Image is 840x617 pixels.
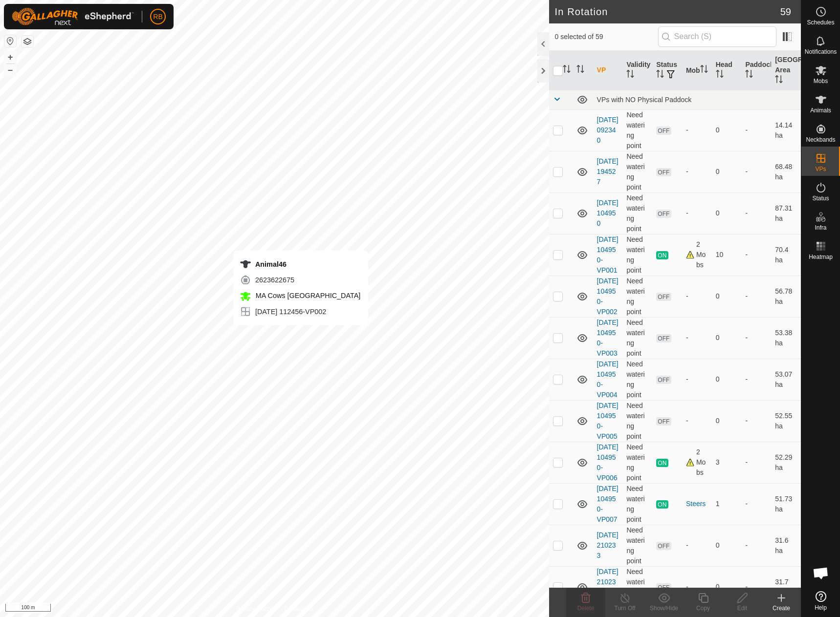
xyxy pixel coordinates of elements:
td: Need watering point [622,151,652,192]
td: 52.55 ha [771,400,801,442]
button: + [4,51,16,63]
span: ON [656,500,668,509]
td: 87.31 ha [771,192,801,234]
td: 3 [712,442,742,483]
td: 68.48 ha [771,151,801,192]
td: Need watering point [622,566,652,608]
span: RB [153,12,162,22]
div: - [686,416,708,426]
td: 31.6 ha [771,525,801,566]
span: MA Cows [GEOGRAPHIC_DATA] [253,292,360,299]
button: Reset Map [4,35,16,47]
td: 52.29 ha [771,442,801,483]
th: Mob [682,51,712,90]
p-sorticon: Activate to sort [576,66,584,74]
p-sorticon: Activate to sort [626,71,634,79]
td: 0 [712,525,742,566]
td: - [741,442,771,483]
a: [DATE] 194527 [597,157,619,186]
div: - [686,540,708,551]
td: 0 [712,317,742,359]
span: ON [656,251,668,259]
span: Animals [810,107,831,113]
p-sorticon: Activate to sort [563,66,571,74]
span: OFF [656,293,671,301]
div: Turn Off [605,604,644,613]
th: Status [652,51,682,90]
td: - [741,566,771,608]
td: 0 [712,400,742,442]
span: 0 selected of 59 [555,32,658,42]
th: Paddock [741,51,771,90]
td: Need watering point [622,276,652,317]
td: 51.73 ha [771,483,801,525]
div: - [686,333,708,343]
th: VP [593,51,623,90]
td: 0 [712,276,742,317]
span: 59 [780,4,791,19]
span: Schedules [807,20,834,25]
p-sorticon: Activate to sort [656,71,664,79]
td: 53.38 ha [771,317,801,359]
span: Help [815,605,827,611]
span: Heatmap [809,254,833,260]
a: [DATE] 092340 [597,116,619,144]
td: Need watering point [622,525,652,566]
td: - [741,109,771,151]
td: Need watering point [622,192,652,234]
td: - [741,525,771,566]
td: 70.4 ha [771,234,801,276]
td: - [741,276,771,317]
th: Head [712,51,742,90]
a: [DATE] 104950-VP002 [597,277,619,316]
a: [DATE] 104950-VP007 [597,485,619,523]
img: Gallagher Logo [12,8,134,25]
div: - [686,208,708,218]
p-sorticon: Activate to sort [700,66,708,74]
td: - [741,400,771,442]
span: OFF [656,168,671,176]
a: [DATE] 210233-VP001 [597,568,619,606]
td: 0 [712,109,742,151]
td: - [741,359,771,400]
td: 0 [712,359,742,400]
a: Help [801,587,840,615]
a: Privacy Policy [236,604,272,613]
span: OFF [656,210,671,218]
span: VPs [815,166,826,172]
span: OFF [656,417,671,426]
button: Map Layers [22,36,33,47]
th: [GEOGRAPHIC_DATA] Area [771,51,801,90]
div: - [686,125,708,135]
a: [DATE] 104950-VP003 [597,319,619,357]
div: 2 Mobs [686,239,708,270]
a: [DATE] 210233 [597,531,619,559]
td: Need watering point [622,317,652,359]
span: Mobs [814,78,828,84]
td: Need watering point [622,483,652,525]
td: - [741,192,771,234]
h2: In Rotation [555,6,780,18]
p-sorticon: Activate to sort [745,71,753,79]
th: Validity [622,51,652,90]
span: OFF [656,334,671,342]
td: 53.07 ha [771,359,801,400]
td: - [741,234,771,276]
td: - [741,317,771,359]
div: Create [762,604,801,613]
span: Neckbands [806,137,835,143]
span: Status [812,195,829,201]
td: 0 [712,151,742,192]
td: - [741,483,771,525]
p-sorticon: Activate to sort [716,71,724,79]
div: Animal46 [240,258,360,270]
a: [DATE] 104950-VP001 [597,235,619,274]
td: Need watering point [622,442,652,483]
td: 31.7 ha [771,566,801,608]
input: Search (S) [658,26,776,47]
div: - [686,291,708,301]
td: Need watering point [622,359,652,400]
button: – [4,64,16,76]
td: 0 [712,192,742,234]
span: OFF [656,127,671,135]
